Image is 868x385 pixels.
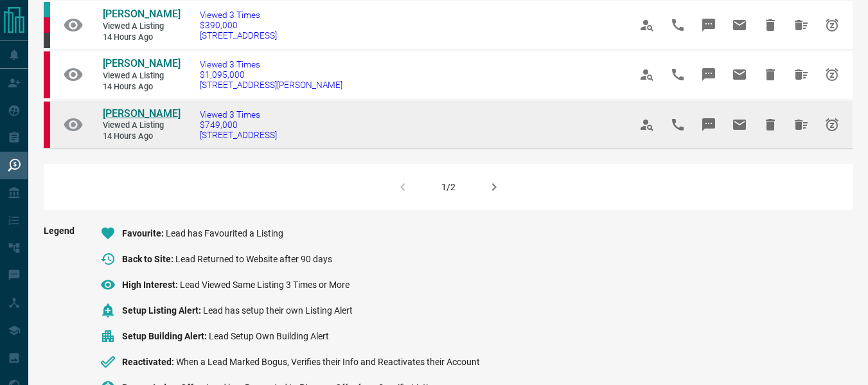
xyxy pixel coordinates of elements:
[103,120,180,131] span: Viewed a Listing
[724,59,755,90] span: Email
[209,331,329,341] span: Lead Setup Own Building Alert
[662,10,693,40] span: Call
[103,8,180,21] a: [PERSON_NAME]
[103,32,180,43] span: 14 hours ago
[44,2,50,17] div: condos.ca
[724,109,755,140] span: Email
[103,57,180,71] a: [PERSON_NAME]
[122,305,203,316] span: Setup Listing Alert
[122,357,176,367] span: Reactivated
[200,10,277,40] a: Viewed 3 Times$390,000[STREET_ADDRESS]
[200,30,277,40] span: [STREET_ADDRESS]
[441,182,456,192] div: 1/2
[200,80,342,90] span: [STREET_ADDRESS][PERSON_NAME]
[200,120,277,130] span: $749,000
[632,59,662,90] span: View Profile
[817,10,847,40] span: Snooze
[44,102,50,148] div: property.ca
[103,71,180,82] span: Viewed a Listing
[203,305,353,316] span: Lead has setup their own Listing Alert
[175,254,332,264] span: Lead Returned to Website after 90 days
[200,20,277,30] span: $390,000
[786,109,817,140] span: Hide All from Alyssa Romano
[176,357,480,367] span: When a Lead Marked Bogus, Verifies their Info and Reactivates their Account
[103,57,181,69] span: [PERSON_NAME]
[724,10,755,40] span: Email
[200,109,277,120] span: Viewed 3 Times
[786,59,817,90] span: Hide All from Alyssa Romano
[103,107,180,121] a: [PERSON_NAME]
[180,280,350,290] span: Lead Viewed Same Listing 3 Times or More
[693,59,724,90] span: Message
[200,10,277,20] span: Viewed 3 Times
[122,331,209,341] span: Setup Building Alert
[103,21,180,32] span: Viewed a Listing
[693,10,724,40] span: Message
[693,109,724,140] span: Message
[122,254,175,264] span: Back to Site
[632,10,662,40] span: View Profile
[755,109,786,140] span: Hide
[103,107,181,120] span: [PERSON_NAME]
[200,59,342,69] span: Viewed 3 Times
[44,33,50,48] div: mrloft.ca
[103,82,180,93] span: 14 hours ago
[166,228,283,238] span: Lead has Favourited a Listing
[755,59,786,90] span: Hide
[817,109,847,140] span: Snooze
[786,10,817,40] span: Hide All from Adam Walek
[200,69,342,80] span: $1,095,000
[632,109,662,140] span: View Profile
[662,59,693,90] span: Call
[200,109,277,140] a: Viewed 3 Times$749,000[STREET_ADDRESS]
[200,59,342,90] a: Viewed 3 Times$1,095,000[STREET_ADDRESS][PERSON_NAME]
[103,131,180,142] span: 14 hours ago
[817,59,847,90] span: Snooze
[122,280,180,290] span: High Interest
[44,51,50,98] div: property.ca
[755,10,786,40] span: Hide
[200,130,277,140] span: [STREET_ADDRESS]
[44,17,50,33] div: property.ca
[662,109,693,140] span: Call
[122,228,166,238] span: Favourite
[103,8,181,20] span: [PERSON_NAME]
